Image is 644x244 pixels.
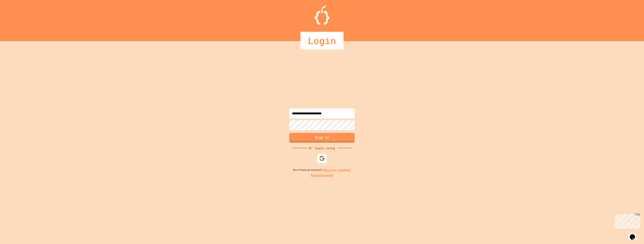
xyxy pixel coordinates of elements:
iframe: chat widget [613,213,640,229]
img: google-icon.svg [319,156,325,161]
iframe: chat widget [628,229,640,240]
div: Or login using [307,146,337,150]
div: Chat with us now!Close [1,1,26,24]
img: Logo.svg [315,6,329,24]
a: Forgot Password [311,173,333,178]
a: Sign up for JuiceMind. [323,168,351,172]
p: Don't have an account? [293,168,351,172]
button: Sign in [289,133,355,142]
div: Login [300,32,344,50]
